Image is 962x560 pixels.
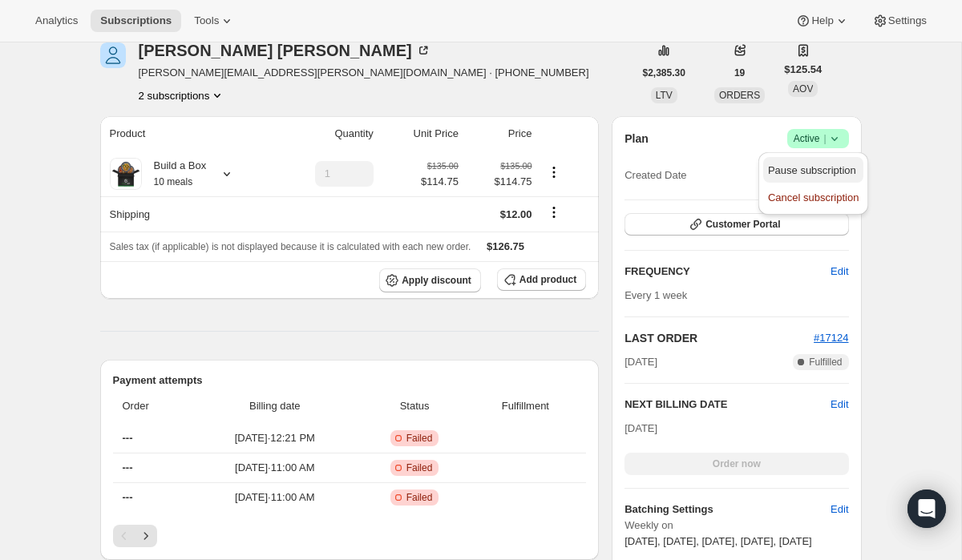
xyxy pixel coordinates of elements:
button: $2,385.30 [633,62,695,84]
div: [PERSON_NAME] [PERSON_NAME] [139,42,431,58]
span: $125.54 [784,62,822,78]
span: --- [123,461,133,473]
th: Product [100,116,273,151]
button: Help [786,10,859,32]
span: ORDERS [719,90,760,101]
span: Help [811,14,833,27]
span: $2,385.30 [643,66,685,79]
button: Tools [184,10,245,32]
h2: Plan [624,131,649,147]
span: Sales tax (if applicable) is not displayed because it is calculated with each new order. [110,241,471,252]
th: Shipping [100,196,273,232]
th: Quantity [273,116,378,151]
span: Analytics [35,14,78,27]
span: LTV [656,90,673,101]
button: 19 [725,62,754,84]
span: --- [123,491,133,503]
img: product img [110,158,142,190]
button: Pause subscription [763,157,863,183]
span: [DATE] · 11:00 AM [195,460,355,476]
button: Product actions [139,87,226,103]
div: Build a Box [142,158,207,190]
h2: NEXT BILLING DATE [624,397,831,413]
span: $114.75 [421,174,459,190]
button: Apply discount [379,268,481,292]
span: Pause subscription [768,164,856,176]
button: Edit [821,497,858,522]
span: Customer Portal [705,218,780,231]
button: Cancel subscription [763,184,863,210]
span: [DATE] [624,422,657,434]
span: Nicholas Sozio [100,42,126,68]
span: $114.75 [468,174,532,190]
button: Edit [821,259,858,284]
th: Order [113,389,191,424]
span: --- [123,432,133,444]
button: Settings [863,10,936,32]
span: Fulfilled [809,356,842,369]
span: Apply discount [402,274,471,287]
button: Subscriptions [91,10,181,32]
h6: Batching Settings [624,502,831,518]
button: Shipping actions [541,203,567,221]
button: Customer Portal [624,213,848,236]
span: Failed [406,432,433,445]
span: [PERSON_NAME][EMAIL_ADDRESS][PERSON_NAME][DOMAIN_NAME] · [PHONE_NUMBER] [139,65,589,81]
button: Edit [831,397,848,413]
span: Add product [519,273,576,286]
span: $126.75 [487,240,524,252]
span: Subscriptions [100,14,172,27]
span: Created Date [624,167,686,183]
span: Weekly on [624,518,848,534]
span: Active [794,131,843,147]
span: [DATE] · 12:21 PM [195,430,355,446]
button: Add product [497,268,586,291]
div: Open Intercom Messenger [907,489,946,528]
button: #17124 [814,330,848,346]
small: 10 meals [154,176,193,187]
span: AOV [793,83,813,95]
h2: Payment attempts [113,373,587,389]
span: Settings [888,14,927,27]
span: Cancel subscription [768,191,859,203]
button: Analytics [26,10,87,32]
small: $135.00 [500,161,532,171]
span: Edit [831,502,848,518]
h2: LAST ORDER [624,330,814,346]
span: $12.00 [500,208,532,220]
nav: Pagination [113,525,587,547]
span: Tools [194,14,219,27]
span: Edit [831,264,848,280]
span: Failed [406,491,433,504]
button: Product actions [541,163,567,181]
span: Failed [406,461,433,474]
span: Billing date [195,398,355,414]
h2: FREQUENCY [624,264,831,280]
span: Every 1 week [624,289,687,301]
small: $135.00 [427,161,459,171]
span: [DATE], [DATE], [DATE], [DATE], [DATE] [624,535,812,547]
span: [DATE] [624,354,657,370]
span: 19 [734,66,745,79]
span: | [823,132,826,145]
button: Next [135,525,157,547]
th: Price [463,116,537,151]
a: #17124 [814,332,848,344]
span: [DATE] · 11:00 AM [195,489,355,506]
th: Unit Price [378,116,463,151]
span: Status [365,398,465,414]
span: Fulfillment [475,398,577,414]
